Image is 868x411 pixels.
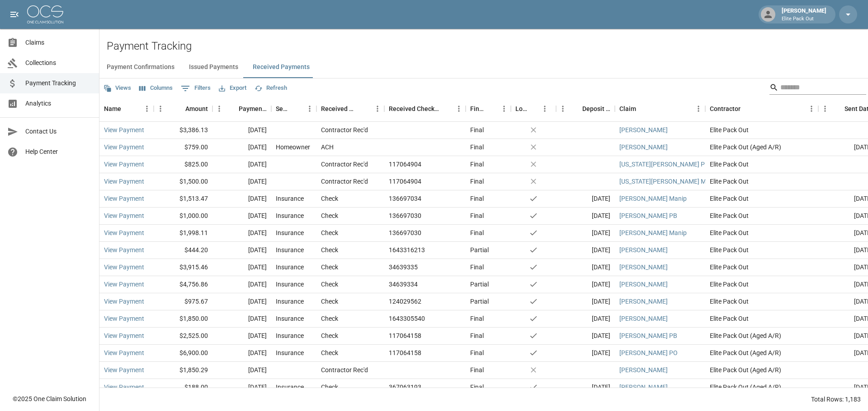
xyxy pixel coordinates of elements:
[25,79,92,88] span: Payment Tracking
[389,383,421,392] div: 367063193
[769,80,866,97] div: Search
[321,194,338,203] div: Check
[276,383,304,392] div: Insurance
[389,228,421,237] div: 136697030
[212,102,226,115] button: Menu
[805,102,818,115] button: Menu
[705,259,818,276] div: Elite Pack Out
[173,102,185,115] button: Sort
[226,102,239,115] button: Sort
[619,177,718,186] a: [US_STATE][PERSON_NAME] Manip
[556,276,615,293] div: [DATE]
[556,208,615,225] div: [DATE]
[13,394,86,403] div: © 2025 One Claim Solution
[321,125,368,134] div: Contractor Rec'd
[25,58,92,68] span: Collections
[154,156,212,173] div: $825.00
[212,362,271,379] div: [DATE]
[619,211,677,220] a: [PERSON_NAME] PB
[470,383,484,392] div: Final
[321,177,368,186] div: Contractor Rec'd
[619,245,668,254] a: [PERSON_NAME]
[470,211,484,220] div: Final
[556,190,615,208] div: [DATE]
[556,242,615,259] div: [DATE]
[101,81,133,95] button: Views
[154,310,212,328] div: $1,850.00
[104,96,121,121] div: Name
[389,297,421,306] div: 124029562
[619,280,668,289] a: [PERSON_NAME]
[99,96,154,121] div: Name
[212,276,271,293] div: [DATE]
[389,245,425,254] div: 1643316213
[705,208,818,225] div: Elite Pack Out
[778,6,830,23] div: [PERSON_NAME]
[140,102,154,115] button: Menu
[389,314,425,323] div: 1643305540
[321,228,338,237] div: Check
[212,96,271,121] div: Payment Date
[705,328,818,345] div: Elite Pack Out (Aged A/R)
[619,297,668,306] a: [PERSON_NAME]
[570,102,582,115] button: Sort
[107,40,868,53] h2: Payment Tracking
[619,143,668,152] a: [PERSON_NAME]
[137,81,175,95] button: Select columns
[25,127,92,136] span: Contact Us
[321,297,338,306] div: Check
[321,160,368,169] div: Contractor Rec'd
[104,314,144,323] a: View Payment
[705,122,818,139] div: Elite Pack Out
[179,81,213,96] button: Show filters
[212,328,271,345] div: [DATE]
[321,96,358,121] div: Received Method
[389,280,418,289] div: 34639334
[217,81,249,95] button: Export
[154,259,212,276] div: $3,915.46
[705,310,818,328] div: Elite Pack Out
[104,160,144,169] a: View Payment
[832,102,844,115] button: Sort
[212,190,271,208] div: [DATE]
[154,276,212,293] div: $4,756.86
[470,348,484,357] div: Final
[811,395,861,404] div: Total Rows: 1,183
[212,242,271,259] div: [DATE]
[321,263,338,272] div: Check
[276,245,304,254] div: Insurance
[104,194,144,203] a: View Payment
[321,211,338,220] div: Check
[615,96,705,121] div: Claim
[470,177,484,186] div: Final
[5,5,24,23] button: open drawer
[239,96,267,121] div: Payment Date
[470,297,489,306] div: Partial
[25,147,92,157] span: Help Center
[276,331,304,340] div: Insurance
[470,280,489,289] div: Partial
[321,365,368,374] div: Contractor Rec'd
[619,96,636,121] div: Claim
[556,96,615,121] div: Deposit Date
[321,280,338,289] div: Check
[619,348,678,357] a: [PERSON_NAME] PO
[705,293,818,310] div: Elite Pack Out
[619,314,668,323] a: [PERSON_NAME]
[276,314,304,323] div: Insurance
[556,102,570,115] button: Menu
[154,96,212,121] div: Amount
[470,96,485,121] div: Final/Partial
[705,96,818,121] div: Contractor
[104,365,144,374] a: View Payment
[485,102,497,115] button: Sort
[212,173,271,190] div: [DATE]
[185,96,208,121] div: Amount
[389,194,421,203] div: 136697034
[154,293,212,310] div: $975.67
[154,173,212,190] div: $1,500.00
[470,314,484,323] div: Final
[389,160,421,169] div: 117064904
[389,263,418,272] div: 34639335
[470,245,489,254] div: Partial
